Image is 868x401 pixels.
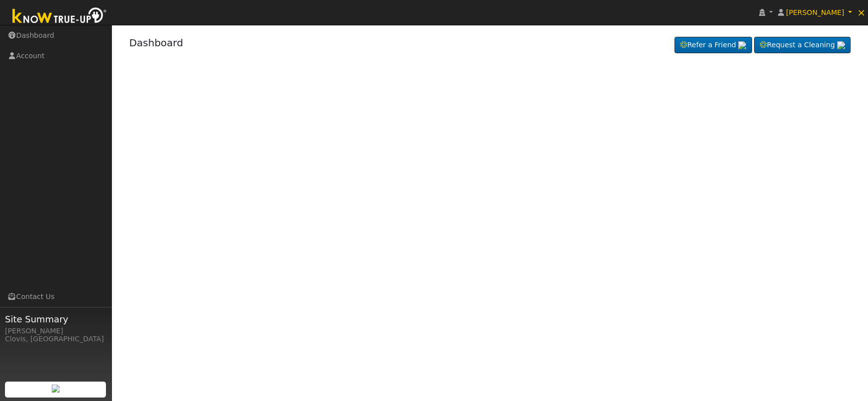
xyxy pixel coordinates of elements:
img: retrieve [52,385,60,393]
span: × [857,6,866,18]
img: Know True-Up [7,5,112,28]
div: [PERSON_NAME] [5,326,106,336]
img: retrieve [837,41,845,49]
a: Request a Cleaning [754,37,851,54]
span: [PERSON_NAME] [786,8,844,16]
span: Site Summary [5,312,106,326]
a: Dashboard [129,37,184,49]
img: retrieve [738,41,746,49]
div: Clovis, [GEOGRAPHIC_DATA] [5,334,106,344]
a: Refer a Friend [675,37,752,54]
